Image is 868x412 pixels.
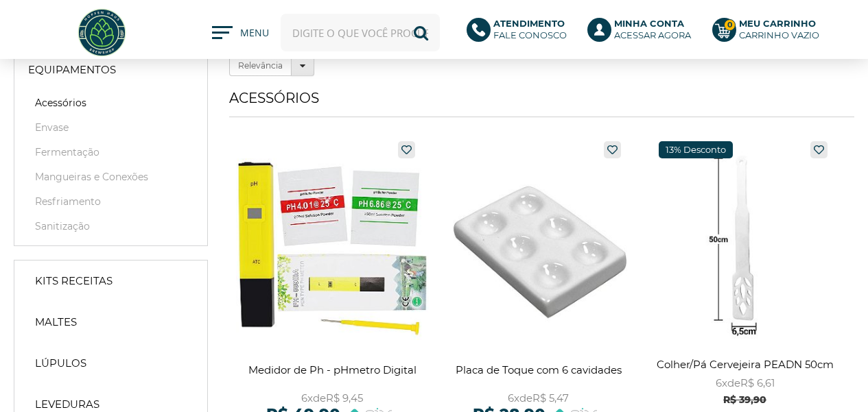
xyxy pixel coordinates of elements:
a: Equipamentos [14,56,207,84]
img: Hopfen Haus BrewShop [76,7,128,58]
strong: Leveduras [35,398,99,411]
a: Kits Receitas [21,267,200,295]
p: Fale conosco [493,18,567,41]
strong: Lúpulos [35,356,86,370]
h1: Acessórios [229,90,854,117]
b: Meu Carrinho [739,18,816,29]
input: Digite o que você procura [281,14,441,51]
strong: Maltes [35,315,77,329]
a: Envase [28,121,193,134]
a: Maltes [21,308,200,336]
span: MENU [240,26,267,47]
a: Resfriamento [28,195,193,208]
a: AtendimentoFale conosco [467,18,574,48]
b: Atendimento [493,18,565,29]
b: Minha Conta [614,18,684,29]
button: MENU [212,26,267,40]
a: Lúpulos [21,350,200,377]
div: Carrinho Vazio [739,29,819,41]
button: Buscar [402,14,440,51]
a: Mangueiras e Conexões [28,170,193,184]
a: Acessórios [28,96,193,110]
strong: 0 [724,19,736,31]
a: Fermentação [28,145,193,159]
strong: Kits Receitas [35,274,113,288]
a: Minha ContaAcessar agora [587,18,699,48]
label: Relevância [229,56,292,76]
a: Sanitização [28,219,193,233]
p: Acessar agora [614,18,691,41]
strong: Equipamentos [28,63,116,77]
